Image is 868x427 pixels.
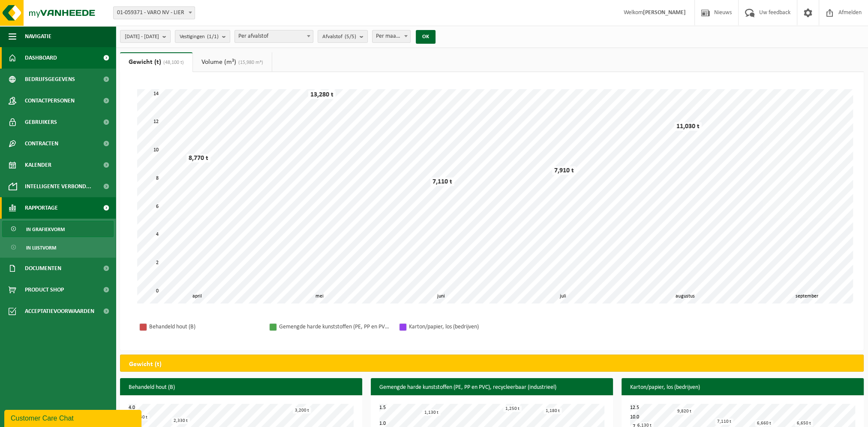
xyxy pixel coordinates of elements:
[416,30,436,44] button: OK
[308,90,336,99] div: 13,280 t
[795,420,813,427] div: 6,650 t
[279,322,390,332] div: Gemengde harde kunststoffen (PE, PP en PVC), recycleerbaar (industrieel)
[25,197,58,219] span: Rapportage
[552,166,576,175] div: 7,910 t
[234,30,313,43] span: Per afvalstof
[371,378,613,397] h3: Gemengde harde kunststoffen (PE, PP en PVC), recycleerbaar (industrieel)
[120,378,362,397] h3: Behandeld hout (B)
[207,34,219,39] count: (1/1)
[236,60,263,65] span: (15,980 m³)
[25,279,64,301] span: Product Shop
[120,355,170,374] h2: Gewicht (t)
[114,7,195,19] span: 01-059371 - VARO NV - LIER
[171,418,190,424] div: 2,330 t
[25,90,75,111] span: Contactpersonen
[755,420,773,427] div: 6,660 t
[422,409,441,416] div: 1,130 t
[120,52,192,72] a: Gewicht (t)
[544,408,562,414] div: 1,180 t
[25,133,58,154] span: Contracten
[125,30,159,43] span: [DATE] - [DATE]
[25,154,51,176] span: Kalender
[25,176,91,197] span: Intelligente verbond...
[25,258,61,279] span: Documenten
[322,30,356,43] span: Afvalstof
[675,408,694,415] div: 9,820 t
[25,69,75,90] span: Bedrijfsgegevens
[26,221,65,238] span: In grafiekvorm
[175,30,230,43] button: Vestigingen(1/1)
[430,177,454,186] div: 7,110 t
[120,30,171,43] button: [DATE] - [DATE]
[113,6,195,19] span: 01-059371 - VARO NV - LIER
[2,239,114,256] a: In lijstvorm
[4,408,143,427] iframe: chat widget
[26,240,56,256] span: In lijstvorm
[372,30,411,43] span: Per maand
[149,322,261,332] div: Behandeld hout (B)
[503,406,522,412] div: 1,250 t
[643,9,686,16] strong: [PERSON_NAME]
[25,47,57,69] span: Dashboard
[372,30,411,42] span: Per maand
[715,418,733,425] div: 7,110 t
[193,52,272,72] a: Volume (m³)
[25,301,94,322] span: Acceptatievoorwaarden
[409,322,520,332] div: Karton/papier, los (bedrijven)
[25,26,51,47] span: Navigatie
[186,154,210,162] div: 8,770 t
[293,407,311,414] div: 3,200 t
[235,30,313,42] span: Per afvalstof
[161,60,184,65] span: (48,100 t)
[622,378,864,397] h3: Karton/papier, los (bedrijven)
[180,30,219,43] span: Vestigingen
[345,34,356,39] count: (5/5)
[318,30,368,43] button: Afvalstof(5/5)
[674,122,702,131] div: 11,030 t
[25,111,57,133] span: Gebruikers
[2,221,114,237] a: In grafiekvorm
